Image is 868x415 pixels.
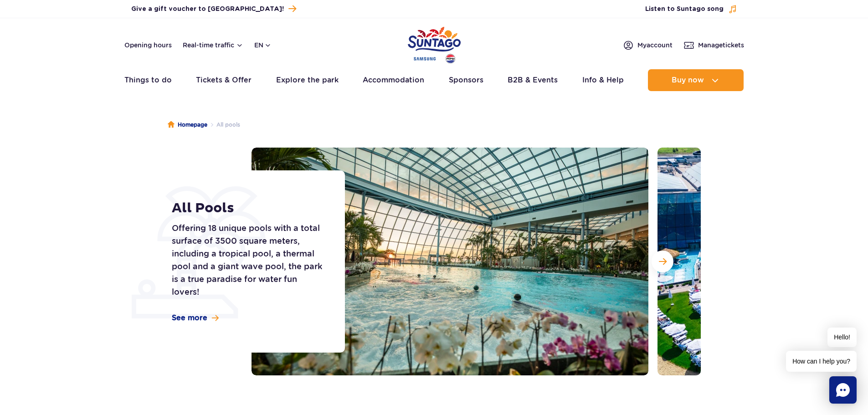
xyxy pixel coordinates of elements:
a: Give a gift voucher to [GEOGRAPHIC_DATA]! [131,3,296,15]
h1: All Pools [172,200,324,216]
a: Managetickets [683,40,744,51]
a: Things to do [124,69,172,91]
a: Sponsors [449,69,483,91]
span: Buy now [672,76,704,84]
span: Manage tickets [698,41,744,50]
button: en [254,41,272,50]
p: Offering 18 unique pools with a total surface of 3500 square meters, including a tropical pool, a... [172,222,324,298]
span: Give a gift voucher to [GEOGRAPHIC_DATA]! [131,5,284,14]
a: B2B & Events [508,69,558,91]
span: My account [637,41,673,50]
a: Myaccount [623,40,673,51]
a: Explore the park [276,69,339,91]
a: Tickets & Offer [196,69,252,91]
button: Real-time traffic [183,41,243,49]
a: Opening hours [124,41,172,50]
span: Listen to Suntago song [645,5,724,14]
div: Chat [829,376,857,404]
span: Hello! [827,328,857,347]
img: Indoor pool at Suntago, with tropical plants and orchids [252,148,648,375]
span: How can I help you? [786,351,857,372]
li: All pools [207,120,240,129]
span: See more [172,313,207,323]
button: Listen to Suntago song [645,5,737,14]
button: Buy now [648,69,744,91]
a: Accommodation [363,69,424,91]
a: See more [172,313,219,323]
a: Park of Poland [408,23,461,65]
a: Homepage [168,120,207,129]
a: Info & Help [582,69,624,91]
button: Next slide [652,251,673,272]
